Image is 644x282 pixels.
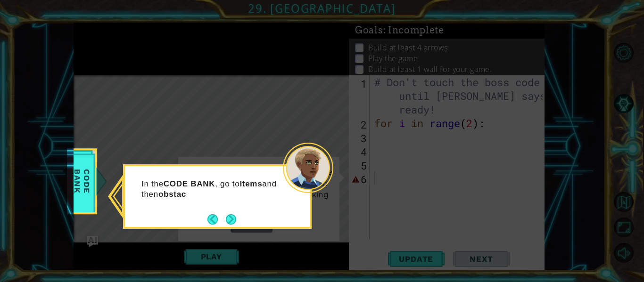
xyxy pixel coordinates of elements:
[164,179,215,188] strong: CODE BANK
[70,154,94,209] span: Code Bank
[158,190,186,199] strong: obstac
[239,179,262,188] strong: Items
[226,214,236,225] button: Next
[207,214,226,225] button: Back
[141,179,282,200] p: In the , go to and then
